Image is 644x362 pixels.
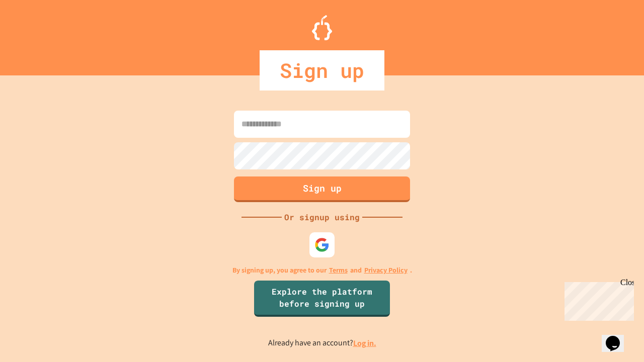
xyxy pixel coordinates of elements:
[4,4,69,64] div: Chat with us now!Close
[268,337,376,349] p: Already have an account?
[260,50,384,90] div: Sign up
[234,176,410,202] button: Sign up
[364,265,408,276] a: Privacy Policy
[329,265,348,276] a: Terms
[602,322,634,352] iframe: chat widget
[312,15,332,40] img: Logo.svg
[353,338,376,348] a: Log in.
[314,237,330,252] img: google-icon.svg
[560,278,634,321] iframe: chat widget
[232,265,412,276] p: By signing up, you agree to our and .
[282,211,362,223] div: Or signup using
[254,281,390,317] a: Explore the platform before signing up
